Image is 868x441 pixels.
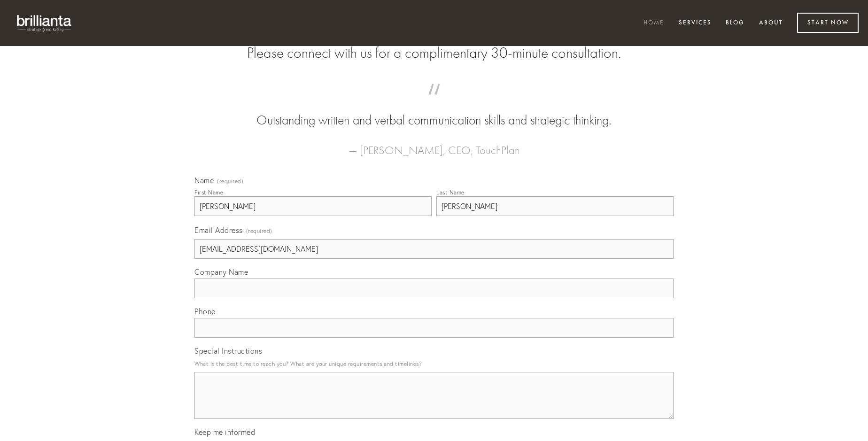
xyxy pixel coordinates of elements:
[637,15,670,31] a: Home
[194,225,243,235] span: Email Address
[209,130,659,160] figcaption: — [PERSON_NAME], CEO, TouchPlan
[9,9,80,37] img: brillianta - research, strategy, marketing
[194,176,214,185] span: Name
[217,178,243,184] span: (required)
[753,15,789,31] a: About
[436,189,465,196] div: Last Name
[720,15,751,31] a: Blog
[673,15,718,31] a: Services
[194,44,674,62] h2: Please connect with us for a complimentary 30-minute consultation.
[797,13,859,33] a: Start Now
[194,427,255,437] span: Keep me informed
[209,93,659,111] span: “
[194,189,223,196] div: First Name
[209,93,659,130] blockquote: Outstanding written and verbal communication skills and strategic thinking.
[194,267,248,277] span: Company Name
[246,224,272,237] span: (required)
[194,346,262,356] span: Special Instructions
[194,357,674,370] p: What is the best time to reach you? What are your unique requirements and timelines?
[194,307,216,316] span: Phone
